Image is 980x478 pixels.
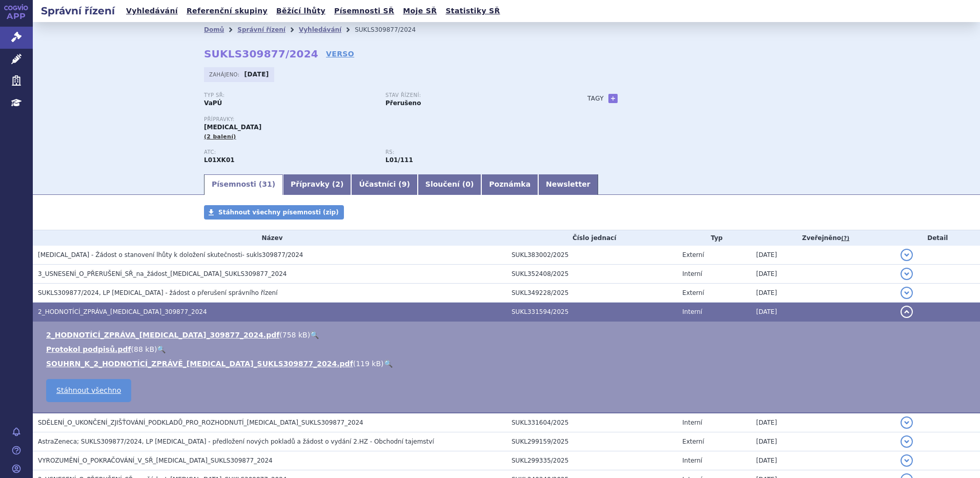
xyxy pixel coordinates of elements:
a: Referenční skupiny [183,4,271,18]
td: [DATE] [751,246,895,265]
td: [DATE] [751,451,895,470]
a: Stáhnout všechno [46,379,131,402]
a: Účastníci (9) [351,174,417,195]
td: SUKL383002/2025 [506,246,677,265]
span: 9 [402,180,407,188]
strong: [DATE] [244,71,269,78]
td: [DATE] [751,265,895,284]
a: Stáhnout všechny písemnosti (zip) [204,205,344,220]
a: 🔍 [384,360,393,368]
span: SUKLS309877/2024, LP LYNPARZA - žádost o přerušení správního řízení [38,289,278,296]
a: Moje SŘ [400,4,440,18]
span: 758 kB [282,331,308,339]
a: SOUHRN_K_2_HODNOTÍCÍ_ZPRÁVĚ_[MEDICAL_DATA]_SUKLS309877_2024.pdf [46,360,353,368]
span: [MEDICAL_DATA] [204,124,261,131]
span: LYNPARZA - Žádost o stanovení lhůty k doložení skutečnosti- sukls309877/2024 [38,251,303,258]
li: ( ) [46,344,970,354]
th: Zveřejněno [751,230,895,246]
span: Interní [682,457,702,464]
span: Externí [682,438,704,445]
p: Typ SŘ: [204,92,375,98]
a: Sloučení (0) [418,174,481,195]
strong: Přerušeno [385,99,421,107]
span: Zahájeno: [209,70,241,78]
a: 🔍 [157,345,166,353]
li: ( ) [46,358,970,369]
a: + [608,94,618,103]
a: Přípravky (2) [283,174,351,195]
span: 2_HODNOTÍCÍ_ZPRÁVA_LYNPARZA_309877_2024 [38,308,207,315]
td: [DATE] [751,413,895,432]
span: 0 [465,180,471,188]
th: Číslo jednací [506,230,677,246]
button: detail [901,435,913,448]
span: 3_USNESENÍ_O_PŘERUŠENÍ_SŘ_na_žádost_LYNPARZA_SUKLS309877_2024 [38,270,287,277]
td: SUKL299159/2025 [506,432,677,451]
a: Správní řízení [237,26,285,33]
span: 2 [335,180,340,188]
td: [DATE] [751,432,895,451]
span: (2 balení) [204,133,236,140]
p: Stav řízení: [385,92,557,98]
a: Písemnosti SŘ [331,4,397,18]
a: Statistiky SŘ [442,4,503,18]
td: SUKL352408/2025 [506,265,677,284]
button: detail [901,287,913,299]
button: detail [901,268,913,280]
a: Newsletter [538,174,598,195]
a: Písemnosti (31) [204,174,283,195]
span: Interní [682,419,702,426]
td: SUKL331594/2025 [506,303,677,322]
span: Interní [682,308,702,315]
span: SDĚLENÍ_O_UKONČENÍ_ZJIŠŤOVÁNÍ_PODKLADŮ_PRO_ROZHODNUTÍ_LYNPARZA_SUKLS309877_2024 [38,419,363,426]
span: VYROZUMĚNÍ_O_POKRAČOVÁNÍ_V_SŘ_LYNPARZA_SUKLS309877_2024 [38,457,273,464]
span: Interní [682,270,702,277]
li: ( ) [46,330,970,340]
strong: SUKLS309877/2024 [204,48,318,60]
th: Název [33,230,506,246]
td: [DATE] [751,284,895,303]
button: detail [901,454,913,467]
strong: VaPÚ [204,99,222,107]
p: ATC: [204,149,375,155]
li: SUKLS309877/2024 [355,22,429,37]
span: Externí [682,251,704,258]
strong: OLAPARIB [204,156,235,164]
span: Stáhnout všechny písemnosti (zip) [218,209,339,216]
button: detail [901,306,913,318]
strong: olaparib tbl. [385,156,413,164]
a: Poznámka [481,174,538,195]
a: 🔍 [310,331,319,339]
button: detail [901,249,913,261]
a: Běžící lhůty [273,4,329,18]
a: Protokol podpisů.pdf [46,345,131,353]
td: SUKL331604/2025 [506,413,677,432]
th: Typ [677,230,751,246]
p: Přípravky: [204,116,567,123]
span: Externí [682,289,704,296]
th: Detail [895,230,980,246]
td: SUKL299335/2025 [506,451,677,470]
td: [DATE] [751,303,895,322]
p: RS: [385,149,557,155]
h3: Tagy [587,92,604,105]
a: Vyhledávání [123,4,181,18]
span: AstraZeneca; SUKLS309877/2024, LP LYNPARZA - předložení nových pokladů a žádost o vydání 2.HZ - O... [38,438,434,445]
a: Vyhledávání [299,26,341,33]
abbr: (?) [841,235,849,242]
h2: Správní řízení [33,4,123,18]
a: 2_HODNOTÍCÍ_ZPRÁVA_[MEDICAL_DATA]_309877_2024.pdf [46,331,279,339]
td: SUKL349228/2025 [506,284,677,303]
a: VERSO [326,49,354,59]
span: 88 kB [134,345,154,353]
span: 31 [262,180,272,188]
a: Domů [204,26,224,33]
button: detail [901,416,913,429]
span: 119 kB [356,360,381,368]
